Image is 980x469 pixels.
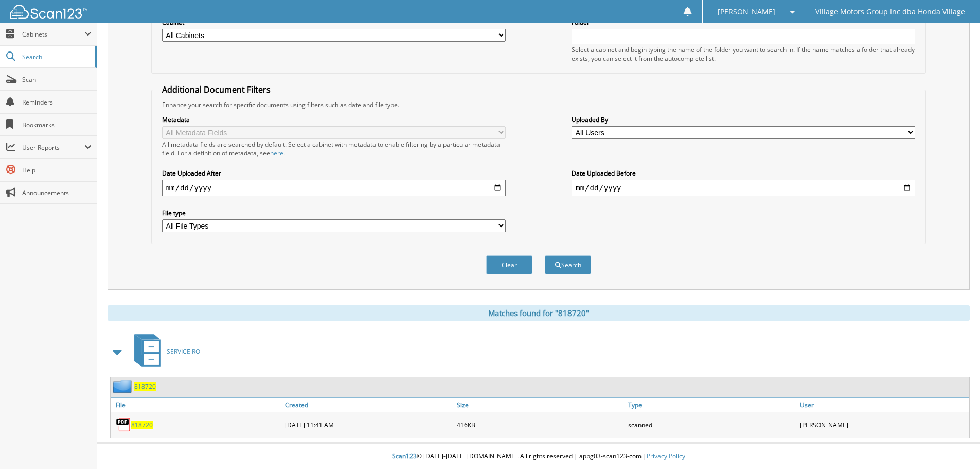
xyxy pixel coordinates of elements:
a: Created [282,398,454,412]
div: © [DATE]-[DATE] [DOMAIN_NAME]. All rights reserved | appg03-scan123-com | [97,444,980,469]
span: [PERSON_NAME] [718,9,775,15]
div: Enhance your search for specific documents using filters such as date and file type. [157,100,920,109]
span: Search [22,53,90,61]
a: Type [626,398,797,412]
a: Size [454,398,626,412]
input: start [162,180,506,196]
a: File [111,398,282,412]
a: 818720 [134,382,156,391]
div: All metadata fields are searched by default. Select a cabinet with metadata to enable filtering b... [162,140,506,158]
label: Metadata [162,115,506,124]
img: scan123-logo-white.svg [10,5,87,19]
button: Clear [486,255,532,274]
div: Matches found for "818720" [108,305,970,321]
iframe: Chat Widget [929,420,980,469]
div: scanned [626,414,797,435]
span: Help [22,166,92,175]
input: end [572,180,915,196]
img: folder2.png [113,380,134,393]
label: File type [162,209,506,217]
span: Village Motors Group Inc dba Honda Village [815,9,965,15]
span: Announcements [22,188,92,197]
div: [PERSON_NAME] [797,414,969,435]
label: Date Uploaded After [162,169,506,178]
a: Privacy Policy [647,451,685,460]
div: 416KB [454,414,626,435]
span: Cabinets [22,30,84,39]
div: Select a cabinet and begin typing the name of the folder you want to search in. If the name match... [572,45,915,63]
label: Date Uploaded Before [572,169,915,178]
a: here [270,149,283,158]
span: Bookmarks [22,120,92,129]
label: Uploaded By [572,115,915,124]
img: PDF.png [116,417,131,432]
span: SERVICE RO [167,347,200,356]
span: User Reports [22,143,84,152]
legend: Additional Document Filters [157,84,276,95]
span: Scan123 [392,451,417,460]
a: SERVICE RO [128,331,200,372]
span: Scan [22,75,92,84]
span: Reminders [22,98,92,107]
a: User [797,398,969,412]
div: [DATE] 11:41 AM [282,414,454,435]
a: 818720 [131,421,153,429]
button: Search [545,255,591,274]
